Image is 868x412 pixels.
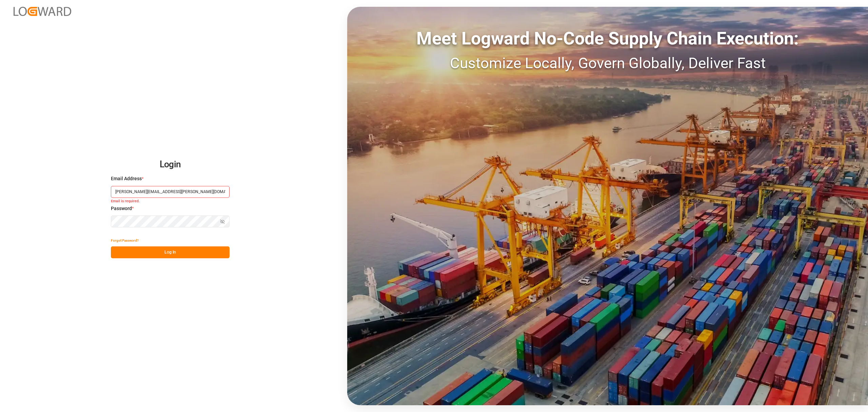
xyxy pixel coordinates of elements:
div: Meet Logward No-Code Supply Chain Execution: [347,25,868,52]
button: Log In [111,246,230,258]
button: Forgot Password? [111,235,139,246]
small: Email is required. [111,199,230,205]
h2: Login [111,154,230,175]
span: Email Address [111,175,142,182]
img: Logward_new_orange.png [14,7,71,16]
span: Password [111,205,132,212]
input: Enter your email [111,186,230,198]
div: Customize Locally, Govern Globally, Deliver Fast [347,52,868,74]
